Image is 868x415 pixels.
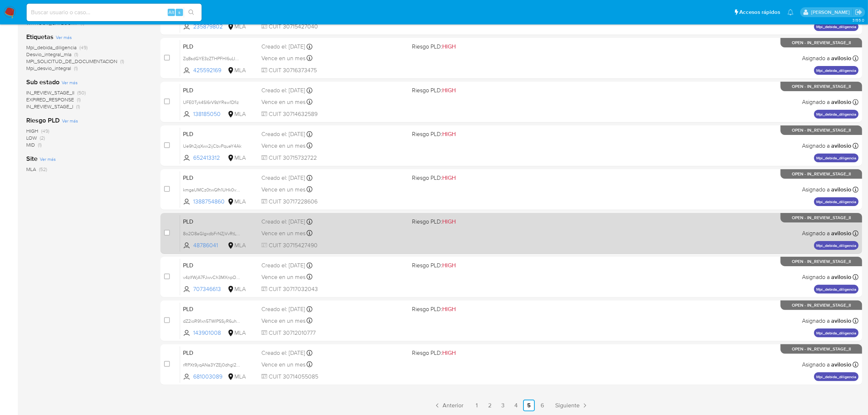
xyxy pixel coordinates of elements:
input: Buscar usuario o caso... [27,8,202,17]
a: Salir [855,8,863,16]
span: Alt [168,9,174,16]
span: 3.155.0 [852,17,864,23]
a: Notificaciones [787,9,794,15]
p: andres.vilosio@mercadolibre.com [811,9,852,16]
span: s [178,9,180,16]
span: Accesos rápidos [739,8,780,16]
button: search-icon [184,7,199,18]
